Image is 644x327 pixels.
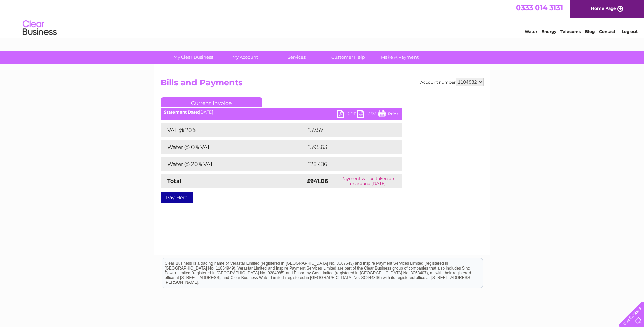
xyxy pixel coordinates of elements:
[165,51,221,64] a: My Clear Business
[305,140,390,154] td: £595.63
[167,178,181,184] strong: Total
[161,97,262,107] a: Current Invoice
[161,110,402,115] div: [DATE]
[378,110,398,120] a: Print
[161,140,305,154] td: Water @ 0% VAT
[622,29,638,34] a: Log out
[161,157,305,171] td: Water @ 20% VAT
[305,157,390,171] td: £287.86
[334,174,401,188] td: Payment will be taken on or around [DATE]
[269,51,325,64] a: Services
[541,29,556,34] a: Energy
[560,29,581,34] a: Telecoms
[217,51,273,64] a: My Account
[420,78,484,86] div: Account number
[525,29,537,34] a: Water
[305,123,387,137] td: £57.57
[22,18,57,38] img: logo.png
[337,110,357,120] a: PDF
[161,192,193,203] a: Pay Here
[372,51,428,64] a: Make A Payment
[599,29,615,34] a: Contact
[516,3,563,12] a: 0333 014 3131
[162,4,483,33] div: Clear Business is a trading name of Verastar Limited (registered in [GEOGRAPHIC_DATA] No. 3667643...
[320,51,376,64] a: Customer Help
[164,109,199,115] b: Statement Date:
[161,78,484,91] h2: Bills and Payments
[585,29,595,34] a: Blog
[307,178,328,184] strong: £941.06
[161,123,305,137] td: VAT @ 20%
[357,110,378,120] a: CSV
